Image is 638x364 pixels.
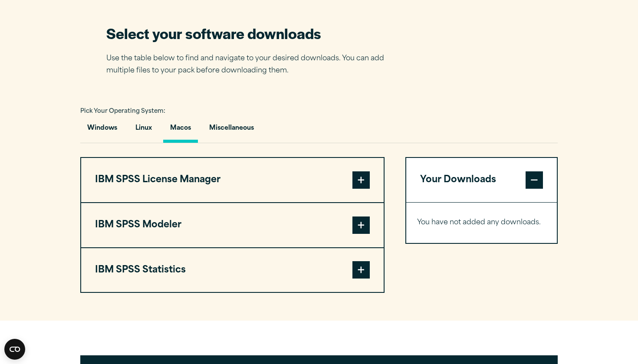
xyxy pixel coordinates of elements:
[81,203,384,247] button: IBM SPSS Modeler
[128,118,159,143] button: Linux
[417,216,546,229] p: You have not added any downloads.
[106,52,397,78] p: Use the table below to find and navigate to your desired downloads. You can add multiple files to...
[202,118,261,143] button: Miscellaneous
[81,248,384,292] button: IBM SPSS Statistics
[4,339,25,360] button: Open CMP widget
[163,118,198,143] button: Macos
[406,202,557,243] div: Your Downloads
[80,118,124,143] button: Windows
[106,23,397,43] h2: Select your software downloads
[406,158,557,202] button: Your Downloads
[80,108,165,114] span: Pick Your Operating System:
[81,158,384,202] button: IBM SPSS License Manager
